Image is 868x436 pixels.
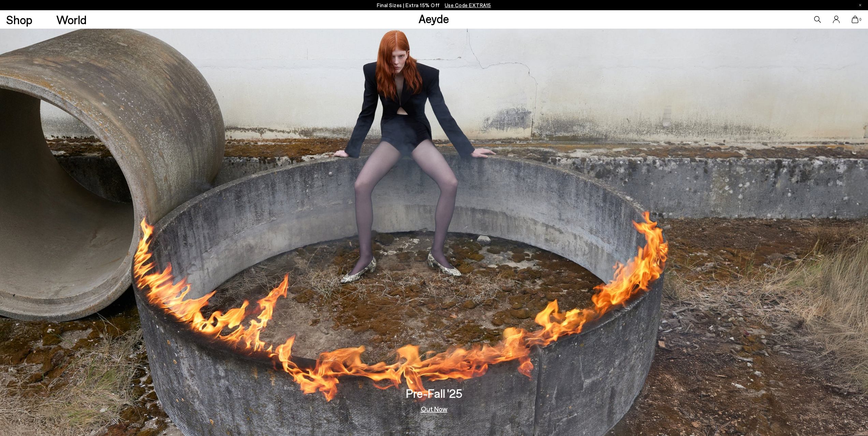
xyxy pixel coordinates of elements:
p: Final Sizes | Extra 15% Off [377,1,491,10]
a: World [56,14,87,26]
span: Navigate to /collections/ss25-final-sizes [445,2,491,8]
a: Aeyde [418,11,449,26]
h3: Pre-Fall '25 [406,387,462,399]
span: 0 [858,18,862,21]
a: Shop [6,14,32,26]
a: 0 [852,16,858,23]
a: Out Now [421,405,447,412]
